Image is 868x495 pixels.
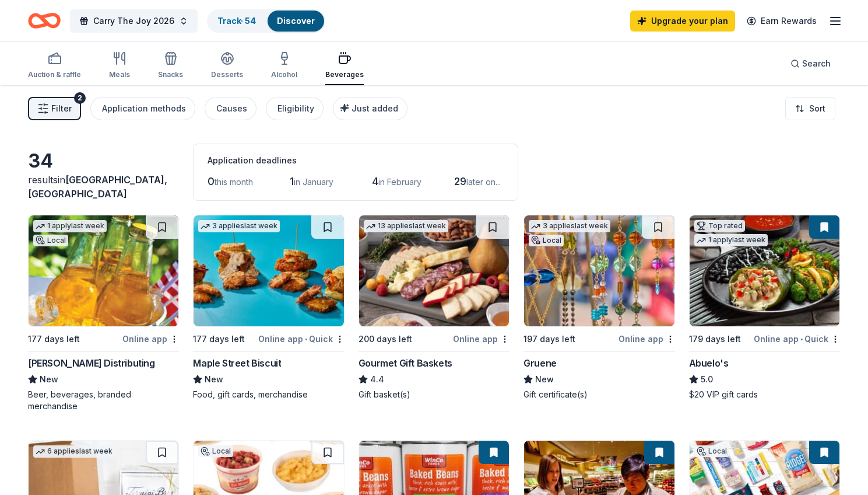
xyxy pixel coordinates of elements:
button: Desserts [211,47,243,85]
div: 1 apply last week [694,234,768,246]
div: Meals [109,70,130,79]
a: Earn Rewards [740,11,824,32]
button: Causes [205,97,256,120]
a: Image for Gourmet Gift Baskets13 applieslast week200 days leftOnline appGourmet Gift Baskets4.4Gi... [359,215,509,400]
span: New [535,372,554,386]
span: Sort [809,102,825,116]
div: Online app Quick [258,332,345,346]
div: 34 [28,149,179,173]
span: 5.0 [701,372,713,386]
div: Local [198,445,233,457]
div: Local [529,235,564,246]
div: 3 applies last week [198,220,280,232]
span: Search [802,57,831,71]
div: $20 VIP gift cards [689,389,840,400]
span: 1 [290,175,294,187]
span: Filter [51,102,72,116]
div: 179 days left [689,332,741,346]
div: Application deadlines [208,154,504,168]
span: Carry The Joy 2026 [93,14,174,28]
div: Gift certificate(s) [523,389,674,400]
div: 1 apply last week [33,220,107,232]
div: Top rated [694,220,745,232]
div: Gift basket(s) [359,389,509,400]
div: 3 applies last week [529,220,610,232]
a: Home [28,7,61,34]
a: Image for Andrews Distributing1 applylast weekLocal177 days leftOnline app[PERSON_NAME] Distribut... [28,215,179,412]
div: Gruene [523,356,557,370]
img: Image for Andrews Distributing [29,215,178,326]
img: Image for Abuelo's [690,215,839,326]
span: New [205,372,223,386]
div: Maple Street Biscuit [193,356,281,370]
a: Track· 54 [217,16,256,26]
span: • [800,334,803,344]
button: Filter2 [28,97,81,120]
img: Image for Gourmet Gift Baskets [359,215,509,326]
div: [PERSON_NAME] Distributing [28,356,155,370]
div: Online app [122,332,179,346]
div: Eligibility [277,102,314,116]
a: Image for Maple Street Biscuit3 applieslast week177 days leftOnline app•QuickMaple Street Biscuit... [193,215,344,400]
div: 200 days left [359,332,412,346]
div: Local [694,445,729,457]
a: Image for Gruene3 applieslast weekLocal197 days leftOnline appGrueneNewGift certificate(s) [523,215,674,400]
div: Application methods [102,102,186,116]
a: Upgrade your plan [630,11,735,32]
span: • [305,334,307,344]
div: 13 applies last week [364,220,448,232]
div: Causes [216,102,247,116]
span: in [28,174,167,200]
div: 177 days left [28,332,80,346]
div: 197 days left [523,332,575,346]
div: Online app Quick [754,332,840,346]
div: Desserts [211,70,243,79]
button: Sort [785,97,835,120]
span: 29 [454,175,466,187]
div: Snacks [158,70,183,79]
div: 2 [74,92,86,104]
span: this month [215,177,253,187]
span: in January [294,177,333,187]
button: Eligibility [266,97,324,120]
img: Image for Maple Street Biscuit [194,215,343,326]
div: Auction & raffle [28,70,81,79]
div: Online app [619,332,675,346]
div: results [28,173,179,201]
span: in February [378,177,421,187]
div: Alcohol [271,70,297,79]
span: Just added [352,103,398,113]
a: Discover [277,16,315,26]
button: Application methods [90,97,195,120]
div: 177 days left [193,332,245,346]
span: 0 [208,175,215,187]
img: Image for Gruene [524,215,674,326]
div: Beverages [325,70,364,79]
span: New [40,372,58,386]
div: Gourmet Gift Baskets [359,356,452,370]
button: Beverages [325,47,364,85]
div: Abuelo's [689,356,729,370]
div: Local [33,235,68,246]
button: Auction & raffle [28,47,81,85]
div: Online app [453,332,509,346]
span: 4 [372,175,378,187]
button: Alcohol [271,47,297,85]
button: Track· 54Discover [207,9,325,33]
div: Beer, beverages, branded merchandise [28,389,179,412]
span: [GEOGRAPHIC_DATA], [GEOGRAPHIC_DATA] [28,174,167,200]
button: Search [781,52,840,75]
button: Snacks [158,47,183,85]
div: 6 applies last week [33,445,115,458]
button: Carry The Joy 2026 [70,9,198,33]
span: 4.4 [370,372,384,386]
div: Food, gift cards, merchandise [193,389,344,400]
button: Meals [109,47,130,85]
button: Just added [333,97,407,120]
a: Image for Abuelo's Top rated1 applylast week179 days leftOnline app•QuickAbuelo's5.0$20 VIP gift ... [689,215,840,400]
span: later on... [466,177,501,187]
